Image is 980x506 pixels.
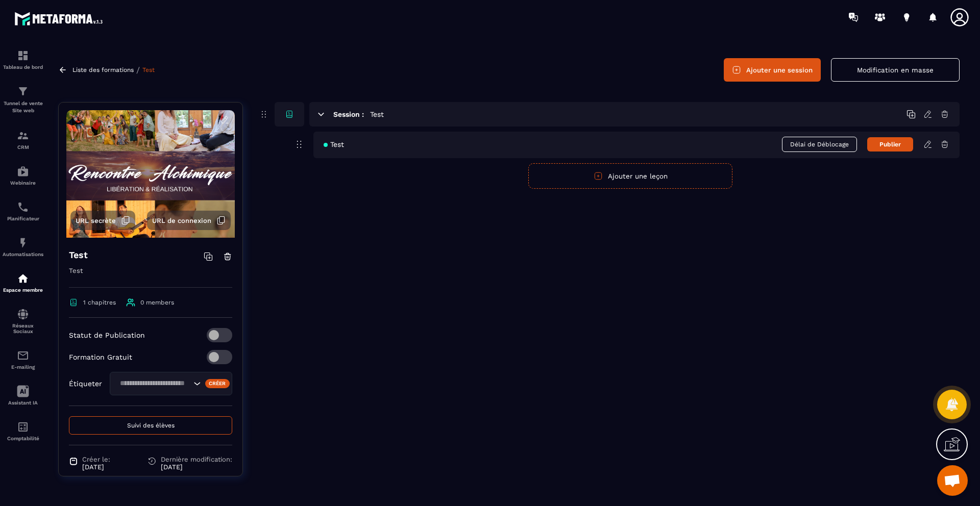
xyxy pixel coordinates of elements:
[76,217,116,224] span: URL secrète
[69,248,88,262] h4: Test
[937,465,968,496] div: Ouvrir le chat
[3,377,43,413] a: Assistant IA
[333,110,364,118] h6: Session :
[3,323,43,334] p: Réseaux Sociaux
[3,364,43,370] p: E-mailing
[147,211,231,230] button: URL de connexion
[3,42,43,78] a: formationformationTableau de bord
[69,416,232,435] button: Suivi des élèves
[66,110,235,238] img: background
[3,400,43,406] p: Assistant IA
[3,144,43,150] p: CRM
[17,85,29,97] img: formation
[3,100,43,114] p: Tunnel de vente Site web
[3,229,43,265] a: automationsautomationsAutomatisations
[116,378,191,389] input: Search for option
[205,379,230,388] div: Créer
[17,308,29,320] img: social-network
[82,456,110,463] span: Créer le:
[3,78,43,122] a: formationformationTunnel de vente Site web
[3,342,43,377] a: emailemailE-mailing
[370,109,384,119] h5: Test
[3,180,43,186] p: Webinaire
[3,193,43,229] a: schedulerschedulerPlanificateur
[3,413,43,449] a: accountantaccountantComptabilité
[69,331,145,339] p: Statut de Publication
[3,216,43,221] p: Planificateur
[528,163,732,189] button: Ajouter une leçon
[3,265,43,300] a: automationsautomationsEspace membre
[3,122,43,158] a: formationformationCRM
[127,422,175,429] span: Suivi des élèves
[82,463,110,471] p: [DATE]
[3,287,43,293] p: Espace membre
[3,251,43,257] p: Automatisations
[72,66,134,73] a: Liste des formations
[83,299,116,306] span: 1 chapitres
[161,456,232,463] span: Dernière modification:
[3,300,43,342] a: social-networksocial-networkRéseaux Sociaux
[17,272,29,285] img: automations
[136,65,140,75] span: /
[140,299,174,306] span: 0 members
[17,237,29,249] img: automations
[3,436,43,441] p: Comptabilité
[3,64,43,70] p: Tableau de bord
[17,201,29,213] img: scheduler
[17,165,29,178] img: automations
[831,58,960,82] button: Modification en masse
[110,372,232,395] div: Search for option
[17,130,29,142] img: formation
[14,9,106,28] img: logo
[17,421,29,433] img: accountant
[152,217,211,224] span: URL de connexion
[17,349,29,362] img: email
[724,58,821,82] button: Ajouter une session
[782,137,857,152] span: Délai de Déblocage
[3,158,43,193] a: automationsautomationsWebinaire
[142,66,155,73] a: Test
[17,49,29,62] img: formation
[69,353,132,361] p: Formation Gratuit
[69,265,232,288] p: Test
[70,211,135,230] button: URL secrète
[867,137,913,151] button: Publier
[324,140,344,148] span: Test
[161,463,232,471] p: [DATE]
[69,380,102,388] p: Étiqueter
